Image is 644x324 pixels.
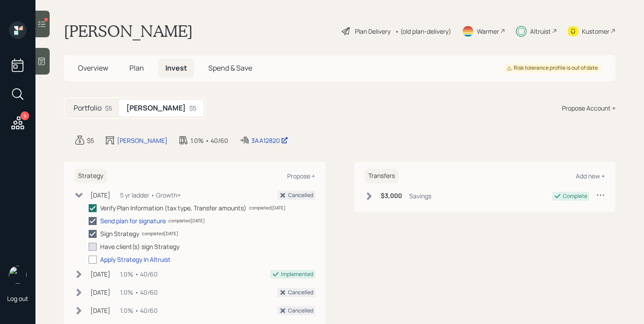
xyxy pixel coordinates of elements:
div: Sign Strategy [100,229,139,238]
div: $5 [189,103,196,113]
div: Cancelled [288,307,313,315]
div: Verify Plan Information (tax type, Transfer amounts) [100,203,246,213]
div: [DATE] [90,306,110,315]
h5: Portfolio [74,104,101,112]
div: Risk tolerance profile is out of date [507,64,598,72]
span: Spend & Save [208,63,252,73]
div: Apply Strategy In Altruist [100,255,171,264]
div: 5 yr ladder • Growth+ [120,190,181,200]
span: Plan [129,63,144,73]
div: $5 [87,136,94,145]
div: Have client(s) sign Strategy [100,242,180,251]
div: [DATE] [90,288,110,297]
div: • (old plan-delivery) [395,27,451,36]
div: 9 [20,111,29,120]
div: Propose Account + [562,103,616,113]
div: [DATE] [90,269,110,279]
div: [DATE] [90,190,110,200]
div: $5 [105,103,112,113]
h5: [PERSON_NAME] [126,104,186,112]
div: Warmer [477,27,499,36]
h6: Strategy [74,169,107,183]
div: 3AA12820 [251,136,288,145]
div: 1.0% • 40/60 [120,306,158,315]
div: completed [DATE] [249,205,285,211]
div: Cancelled [288,288,313,296]
div: Add new + [576,172,605,180]
div: Kustomer [582,27,609,36]
h6: Transfers [365,169,398,183]
div: [PERSON_NAME] [117,136,168,145]
h6: $3,000 [381,192,402,200]
div: Plan Delivery [355,27,390,36]
div: Send plan for signature [100,216,166,225]
span: Invest [165,63,187,73]
h1: [PERSON_NAME] [64,21,193,41]
div: 1.0% • 40/60 [120,269,158,279]
div: Implemented [281,270,313,278]
div: Savings [409,191,431,201]
div: Propose + [287,172,315,180]
div: completed [DATE] [142,230,178,237]
span: Overview [78,63,108,73]
div: Altruist [530,27,551,36]
div: Cancelled [288,191,313,199]
div: 1.0% • 40/60 [191,136,228,145]
div: completed [DATE] [168,217,205,224]
div: Complete [563,192,587,200]
div: Log out [7,294,28,303]
div: 1.0% • 40/60 [120,288,158,297]
img: michael-russo-headshot.png [9,266,27,284]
